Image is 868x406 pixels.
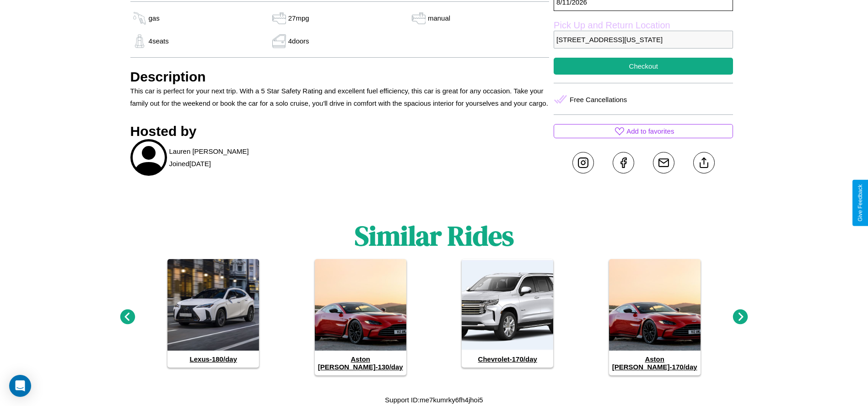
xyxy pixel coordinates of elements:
[270,34,288,48] img: gas
[149,35,169,47] p: 4 seats
[554,31,733,49] p: [STREET_ADDRESS][US_STATE]
[410,11,428,25] img: gas
[462,259,553,368] a: Chevrolet-170/day
[857,184,863,222] div: Give Feedback
[169,145,249,157] p: Lauren [PERSON_NAME]
[167,259,259,368] a: Lexus-180/day
[130,34,149,48] img: gas
[130,11,149,25] img: gas
[130,69,550,85] h3: Description
[315,259,406,375] a: Aston [PERSON_NAME]-130/day
[570,93,627,106] p: Free Cancellations
[626,125,674,137] p: Add to favorites
[130,85,550,109] p: This car is perfect for your next trip. With a 5 Star Safety Rating and excellent fuel efficiency...
[554,124,733,138] button: Add to favorites
[167,351,259,368] h4: Lexus - 180 /day
[355,217,514,254] h1: Similar Rides
[130,124,550,139] h3: Hosted by
[609,259,701,375] a: Aston [PERSON_NAME]-170/day
[428,12,450,24] p: manual
[169,157,211,170] p: Joined [DATE]
[609,351,701,375] h4: Aston [PERSON_NAME] - 170 /day
[554,58,733,75] button: Checkout
[385,394,483,406] p: Support ID: me7kumrky6fh4jhoi5
[288,12,309,24] p: 27 mpg
[288,35,309,47] p: 4 doors
[315,351,406,375] h4: Aston [PERSON_NAME] - 130 /day
[462,351,553,368] h4: Chevrolet - 170 /day
[554,20,733,31] label: Pick Up and Return Location
[9,375,31,397] div: Open Intercom Messenger
[270,11,288,25] img: gas
[149,12,160,24] p: gas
